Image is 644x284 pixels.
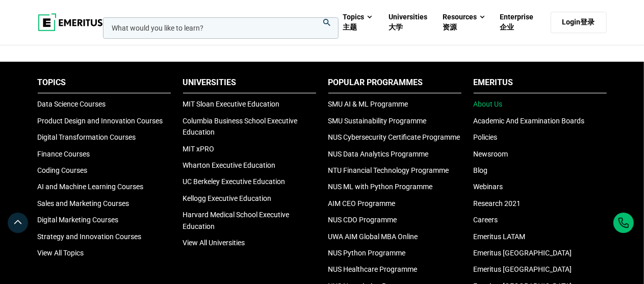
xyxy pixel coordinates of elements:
span: 登录 [581,18,595,26]
a: Newsroom [474,150,508,158]
a: SMU AI & ML Programme [328,100,408,108]
a: SMU Sustainability Programme [328,117,427,125]
a: Policies [474,133,498,141]
a: Emeritus [GEOGRAPHIC_DATA] [474,249,572,257]
a: UC Berkeley Executive Education [183,177,286,186]
span: 资源 [443,23,457,31]
a: Finance Courses [38,150,90,158]
a: Wharton Executive Education [183,161,276,169]
a: MIT xPRO [183,145,215,153]
a: Digital Marketing Courses [38,216,119,224]
a: View All Topics [38,249,84,257]
a: Harvard Medical School Executive Education [183,211,290,230]
a: Sales and Marketing Courses [38,199,130,208]
a: About Us [474,100,503,108]
a: NUS Healthcare Programme [328,265,418,273]
a: AI and Machine Learning Courses [38,183,144,191]
a: AIM CEO Programme [328,199,396,208]
input: woocommerce-product-search-field-0 [103,17,339,39]
a: Blog [474,166,488,174]
a: NUS Python Programme [328,249,406,257]
a: MIT Sloan Executive Education [183,100,280,108]
a: Login 登录 [551,12,607,33]
a: Academic And Examination Boards [474,117,585,125]
a: NUS ML with Python Programme [328,183,433,191]
span: 企业 [500,23,514,31]
a: NTU Financial Technology Programme [328,166,449,174]
a: Digital Transformation Courses [38,133,136,141]
a: NUS Data Analytics Programme [328,150,429,158]
a: Research 2021 [474,199,521,208]
a: View All Universities [183,239,245,247]
a: Data Science Courses [38,100,106,108]
a: NUS Cybersecurity Certificate Programme [328,133,460,141]
a: NUS CDO Programme [328,216,397,224]
a: Product Design and Innovation Courses [38,117,163,125]
a: Coding Courses [38,166,88,174]
a: Careers [474,216,498,224]
a: Strategy and Innovation Courses [38,233,142,241]
a: Emeritus LATAM [474,233,526,241]
span: 大学 [389,23,403,31]
a: UWA AIM Global MBA Online [328,233,418,241]
a: Columbia Business School Executive Education [183,117,298,136]
a: Emeritus [GEOGRAPHIC_DATA] [474,265,572,273]
span: 主题 [343,23,357,31]
a: Webinars [474,183,503,191]
a: Kellogg Executive Education [183,194,272,202]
